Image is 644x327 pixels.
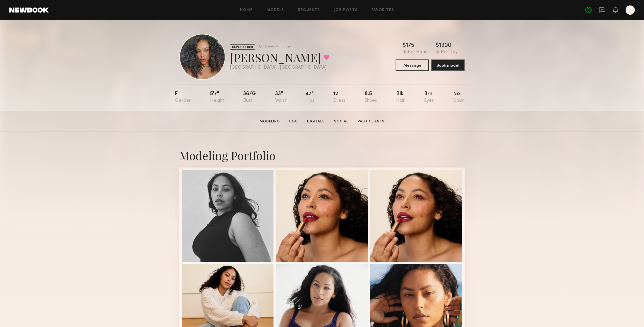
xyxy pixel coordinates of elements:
div: Brn [424,91,434,103]
div: Online +1mo ago [263,45,291,49]
a: Digitals [305,119,327,124]
div: $ [403,43,406,49]
div: F [175,91,191,103]
div: Modeling Portfolio [179,148,465,163]
div: Per Day [441,50,458,55]
div: 8.5 [365,91,377,103]
a: Home [240,8,253,12]
div: 175 [406,43,414,49]
div: 36/g [243,91,256,103]
div: No [453,91,465,103]
div: $ [436,43,439,49]
div: [PERSON_NAME] [230,50,329,65]
a: Favorites [371,8,394,12]
div: Per Hour [408,50,427,55]
a: UGC [287,119,300,124]
a: Social [332,119,351,124]
div: 12 [333,91,345,103]
div: [GEOGRAPHIC_DATA] , [GEOGRAPHIC_DATA] [230,65,329,70]
button: Book model [431,59,465,71]
div: EXPERIENCED [230,44,255,50]
a: Modeling [257,119,282,124]
div: 33" [275,91,286,103]
div: 5'7" [210,91,224,103]
button: Message [396,59,429,71]
a: Job Posts [334,8,358,12]
a: Past Clients [355,119,387,124]
div: Blk [396,91,405,103]
a: Models [267,8,284,12]
a: Requests [298,8,320,12]
a: N [626,5,635,15]
div: 47" [305,91,314,103]
div: 1300 [439,43,451,49]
